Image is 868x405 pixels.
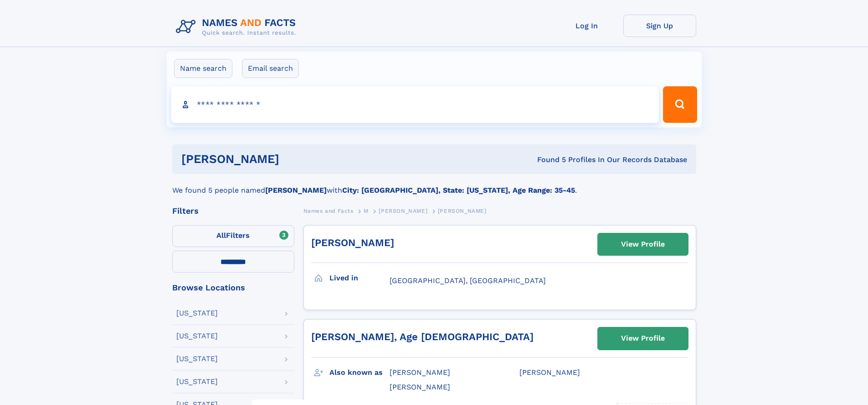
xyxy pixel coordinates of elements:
div: [US_STATE] [176,355,218,363]
input: search input [171,86,659,123]
span: [PERSON_NAME] [390,383,450,391]
a: Sign Up [623,15,696,37]
a: View Profile [598,327,688,349]
div: Filters [172,207,294,215]
span: [PERSON_NAME] [379,208,427,214]
div: [US_STATE] [176,378,218,385]
b: [PERSON_NAME] [265,186,327,195]
label: Name search [174,59,232,78]
label: Filters [172,225,294,247]
div: [US_STATE] [176,310,218,317]
img: Logo Names and Facts [172,15,303,39]
span: [GEOGRAPHIC_DATA], [GEOGRAPHIC_DATA] [390,276,546,285]
b: City: [GEOGRAPHIC_DATA], State: [US_STATE], Age Range: 35-45 [342,186,575,195]
h3: Also known as [329,365,390,380]
a: View Profile [598,233,688,255]
div: View Profile [621,234,665,255]
span: [PERSON_NAME] [438,208,487,214]
label: Email search [242,59,299,78]
div: Found 5 Profiles In Our Records Database [408,155,687,165]
div: Browse Locations [172,284,294,292]
a: Log In [550,15,623,37]
a: [PERSON_NAME] [379,205,427,216]
span: All [216,231,226,240]
a: Names and Facts [303,205,354,216]
a: [PERSON_NAME], Age [DEMOGRAPHIC_DATA] [311,331,534,342]
span: [PERSON_NAME] [519,368,580,377]
a: M [364,205,369,216]
span: M [364,208,369,214]
a: [PERSON_NAME] [311,237,394,248]
button: Search Button [663,86,697,123]
h1: [PERSON_NAME] [181,153,408,165]
span: [PERSON_NAME] [390,368,450,377]
div: We found 5 people named with . [172,174,696,196]
div: View Profile [621,328,665,349]
h3: Lived in [329,270,390,286]
div: [US_STATE] [176,332,218,340]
